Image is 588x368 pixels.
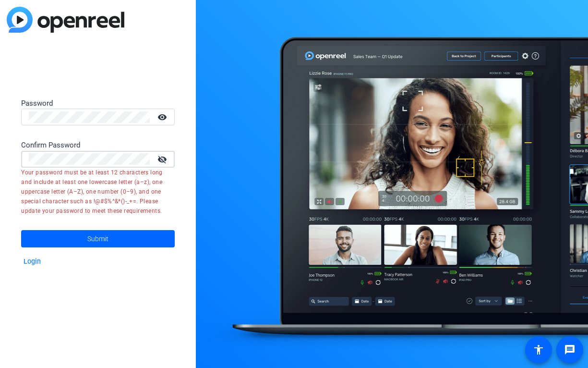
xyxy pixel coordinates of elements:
[152,110,175,124] mat-icon: visibility
[7,7,124,33] img: blue-gradient.svg
[152,152,175,166] mat-icon: visibility_off
[21,141,80,149] span: Confirm Password
[564,344,576,356] mat-icon: message
[21,168,167,216] mat-error: Your password must be at least 12 characters long and include at least one lowercase letter (a–z)...
[87,227,108,251] span: Submit
[21,99,53,108] span: Password
[24,258,41,266] a: Login
[533,344,544,356] mat-icon: accessibility
[21,230,175,247] button: Submit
